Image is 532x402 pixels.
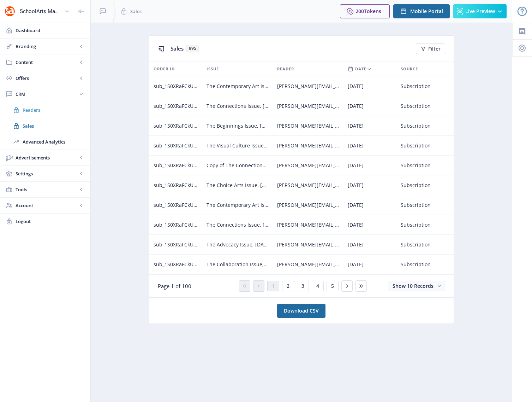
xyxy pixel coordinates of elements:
[340,4,390,18] button: 200Tokens
[20,4,61,19] div: SchoolArts Magazine
[207,181,269,190] span: The Choice Arts Issue, [DATE]
[154,221,198,229] span: sub_1S0XRaFCkUuos4fUfNyNVs4x
[277,181,339,190] span: [PERSON_NAME][EMAIL_ADDRESS][PERSON_NAME][DOMAIN_NAME]
[16,186,78,193] span: Tools
[154,65,175,73] span: ORDER ID
[16,27,85,34] span: Dashboard
[16,170,78,177] span: Settings
[16,59,78,66] span: Content
[207,201,269,209] span: The Contemporary Art Issue, [DATE]
[401,102,431,110] span: Subscription
[401,161,431,170] span: Subscription
[154,260,198,269] span: sub_1S0XRaFCkUuos4fUfNyNVs4x
[207,240,269,249] span: The Advocacy Issue, [DATE]
[272,283,275,289] span: 1
[331,283,334,289] span: 5
[348,141,392,150] div: [DATE]
[401,141,431,150] span: Subscription
[416,43,445,54] button: Filter
[401,221,431,229] span: Subscription
[277,240,339,249] span: [PERSON_NAME][EMAIL_ADDRESS][PERSON_NAME][DOMAIN_NAME]
[401,82,431,91] span: Subscription
[312,281,324,291] button: 4
[327,281,339,291] button: 5
[16,154,78,161] span: Advertisements
[393,282,434,289] span: Show 10 Records
[297,281,309,291] button: 3
[348,82,392,91] div: [DATE]
[154,82,198,91] span: sub_1S0XRaFCkUuos4fUfNyNVs4x
[401,181,431,190] span: Subscription
[277,122,339,130] span: [PERSON_NAME][EMAIL_ADDRESS][PERSON_NAME][DOMAIN_NAME]
[186,45,199,52] span: 995
[207,82,269,91] span: The Contemporary Art Issue, [DATE]
[154,181,198,190] span: sub_1S0XRaFCkUuos4fUfNyNVs4x
[277,221,339,229] span: [PERSON_NAME][EMAIL_ADDRESS][PERSON_NAME][DOMAIN_NAME]
[277,141,339,150] span: [PERSON_NAME][EMAIL_ADDRESS][PERSON_NAME][DOMAIN_NAME]
[348,240,392,249] div: [DATE]
[301,283,304,289] span: 3
[401,65,418,73] span: SOURCE
[277,102,339,110] span: [PERSON_NAME][EMAIL_ADDRESS][PERSON_NAME][DOMAIN_NAME]
[348,221,392,229] div: [DATE]
[364,8,381,14] span: Tokens
[16,218,85,225] span: Logout
[282,281,294,291] button: 2
[348,260,392,269] div: [DATE]
[277,161,339,170] span: [PERSON_NAME][EMAIL_ADDRESS][PERSON_NAME][DOMAIN_NAME]
[428,46,441,52] span: Filter
[130,8,142,15] span: Sales
[149,35,454,298] app-collection-view: Sales
[207,260,269,269] span: The Collaboration Issue, January/[DATE]
[355,65,366,73] span: DATE
[207,122,269,130] span: The Beginnings Issue, [DATE]
[16,202,78,209] span: Account
[207,102,269,110] span: The Connections Issue, [DATE]
[348,201,392,209] div: [DATE]
[348,181,392,190] div: [DATE]
[277,65,294,73] span: READER
[154,161,198,170] span: sub_1S0XRaFCkUuos4fUfNyNVs4x
[465,8,495,14] span: Live Preview
[154,240,198,249] span: sub_1S0XRaFCkUuos4fUfNyNVs4x
[348,161,392,170] div: [DATE]
[316,283,319,289] span: 4
[287,283,289,289] span: 2
[277,82,339,91] span: [PERSON_NAME][EMAIL_ADDRESS][PERSON_NAME][DOMAIN_NAME]
[154,201,198,209] span: sub_1S0XRaFCkUuos4fUfNyNVs4x
[207,161,269,170] span: Copy of The Connections Issue, [DATE]
[7,118,83,134] a: Sales
[267,281,279,291] button: 1
[207,141,269,150] span: The Visual Culture Issue, January/[DATE]
[16,75,78,82] span: Offers
[401,240,431,249] span: Subscription
[401,260,431,269] span: Subscription
[277,304,325,318] button: Download CSV
[23,122,83,129] span: Sales
[348,102,392,110] div: [DATE]
[348,122,392,130] div: [DATE]
[154,141,198,150] span: sub_1S0XRaFCkUuos4fUfNyNVs4x
[23,106,83,113] span: Readers
[277,260,339,269] span: [PERSON_NAME][EMAIL_ADDRESS][PERSON_NAME][DOMAIN_NAME]
[171,45,184,52] span: Sales
[158,282,191,290] span: Page 1 of 100
[16,43,78,50] span: Branding
[401,201,431,209] span: Subscription
[388,281,445,291] button: Show 10 Records
[16,91,78,98] span: CRM
[23,138,83,145] span: Advanced Analytics
[207,65,219,73] span: ISSUE
[4,6,16,17] img: properties.app_icon.png
[393,4,450,18] button: Mobile Portal
[401,122,431,130] span: Subscription
[7,134,83,150] a: Advanced Analytics
[453,4,507,18] button: Live Preview
[410,8,443,14] span: Mobile Portal
[207,221,269,229] span: The Connections Issue, [DATE]
[7,102,83,118] a: Readers
[154,122,198,130] span: sub_1S0XRaFCkUuos4fUfNyNVs4x
[154,102,198,110] span: sub_1S0XRaFCkUuos4fUfNyNVs4x
[277,201,339,209] span: [PERSON_NAME][EMAIL_ADDRESS][PERSON_NAME][DOMAIN_NAME]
